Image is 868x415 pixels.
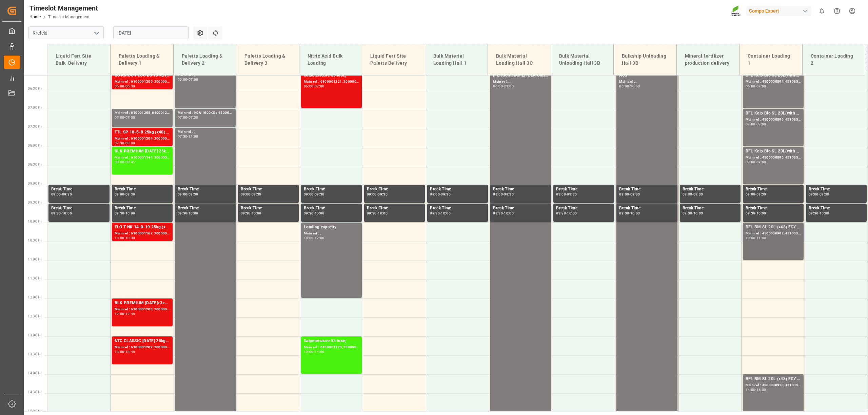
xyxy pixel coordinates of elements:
div: 06:00 [115,85,124,88]
button: Help Center [829,3,845,19]
div: Salpetersäure 53 lose; [304,338,359,345]
div: - [124,212,125,215]
div: Break Time [115,186,170,193]
input: Type to search/select [28,26,104,39]
div: 09:00 [809,193,818,196]
div: - [692,212,693,215]
span: 13:30 Hr [28,352,42,356]
div: 08:00 [756,123,766,126]
div: 21:00 [189,135,198,138]
div: 13:45 [125,350,135,353]
div: 06:00 [619,85,629,88]
div: 10:00 [304,236,314,240]
div: Break Time [178,205,233,212]
div: 09:00 [683,193,692,196]
div: 13:00 [304,350,314,353]
div: 09:30 [619,212,629,215]
div: Liquid Fert Site Paletts Delivery [368,50,419,69]
div: Break Time [304,205,359,212]
div: 09:30 [378,193,388,196]
div: 10:00 [820,212,829,215]
div: Main ref : , [493,79,548,85]
div: 14:00 [315,350,324,353]
div: 09:30 [189,193,198,196]
div: BLK PREMIUM [DATE]+3+TE 600kg BB; [115,300,170,307]
div: Nitric Acid Bulk Loading [305,50,357,69]
div: Mineral fertilizer production delivery [682,50,734,69]
div: - [755,123,756,126]
a: Home [29,15,41,19]
div: Bulk Material Unloading Hall 3B [556,50,608,69]
div: BFL BM SL 20L (x48) EGY MTO; [746,376,801,382]
div: Main ref : 6100001144, 2000001026; [115,155,170,161]
span: 14:30 Hr [28,390,42,394]
div: - [314,350,315,353]
div: 07:30 [178,135,188,138]
div: Break Time [493,186,548,193]
div: Main ref : KGA 1000KG / 4500006801, [178,110,233,116]
div: 09:30 [430,212,440,215]
div: - [124,161,125,164]
div: - [566,212,567,215]
div: 09:30 [567,193,577,196]
div: - [187,193,188,196]
img: Screenshot%202023-09-29%20at%2010.02.21.png_1712312052.png [731,5,742,17]
div: - [124,236,125,240]
div: 09:30 [178,212,188,215]
span: 15:00 Hr [28,409,42,413]
div: 10:00 [630,212,640,215]
div: Loading capacity [304,224,359,231]
div: 09:30 [746,212,755,215]
div: - [440,193,441,196]
div: 09:00 [430,193,440,196]
div: - [124,193,125,196]
div: Break Time [430,205,485,212]
div: 10:00 [504,212,514,215]
div: Break Time [619,205,674,212]
div: 07:30 [125,116,135,119]
div: 09:00 [241,193,251,196]
div: 09:30 [252,193,261,196]
div: 09:30 [756,193,766,196]
div: 21:00 [504,85,514,88]
div: 20:00 [630,85,640,88]
div: - [818,212,820,215]
span: 10:00 Hr [28,220,42,223]
div: - [629,193,630,196]
div: - [61,212,62,215]
span: 12:00 Hr [28,295,42,299]
div: 09:00 [746,193,755,196]
div: Break Time [51,186,107,193]
div: Main ref : 4500000907, 4510356184; [746,231,801,236]
div: Break Time [367,205,422,212]
div: - [755,193,756,196]
div: 09:30 [304,212,314,215]
span: 06:30 Hr [28,87,42,90]
div: - [755,85,756,88]
div: 10:00 [378,212,388,215]
div: - [314,193,315,196]
div: Main ref : 6100001204, 2000001074; [115,136,170,142]
div: - [187,78,188,81]
div: 06:00 [493,85,503,88]
div: 09:30 [630,193,640,196]
div: Container Loading 2 [808,50,860,69]
span: 08:00 Hr [28,144,42,147]
div: Break Time [683,205,738,212]
div: - [377,212,378,215]
span: 09:00 Hr [28,182,42,185]
div: - [629,212,630,215]
div: Main ref : 4500000894, 4510356225; [746,79,801,85]
div: 10:00 [189,212,198,215]
span: 14:00 Hr [28,371,42,375]
div: Main ref : , [304,231,359,236]
div: - [440,212,441,215]
div: - [251,212,252,215]
div: - [755,388,756,391]
div: 07:00 [189,78,198,81]
div: - [251,193,252,196]
div: - [377,193,378,196]
div: Paletts Loading & Delivery 1 [116,50,168,69]
div: 09:00 [556,193,566,196]
div: - [629,85,630,88]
